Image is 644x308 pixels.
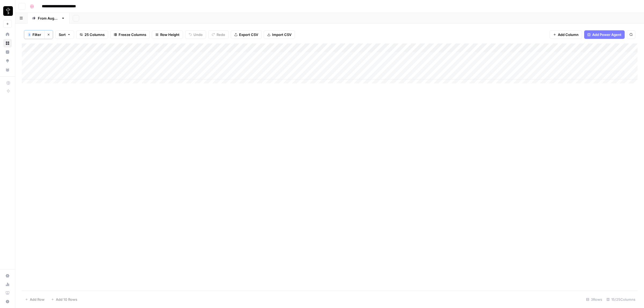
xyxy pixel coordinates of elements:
[584,295,604,304] div: 3 Rows
[110,30,150,39] button: Freeze Columns
[264,30,295,39] button: Import CSV
[24,30,44,39] button: 3Filter
[3,6,13,16] img: LP Production Workloads Logo
[56,297,77,302] span: Add 10 Rows
[85,32,105,37] span: 25 Columns
[28,32,30,37] span: 3
[584,30,625,39] button: Add Power Agent
[558,32,579,37] span: Add Column
[217,32,225,37] span: Redo
[3,30,12,39] a: Home
[152,30,183,39] button: Row Height
[27,13,69,24] a: From [DATE]
[3,272,12,280] a: Settings
[3,48,12,56] a: Insights
[59,32,66,37] span: Sort
[22,295,48,304] button: Add Row
[3,280,12,289] a: Usage
[592,32,621,37] span: Add Power Agent
[3,39,12,47] a: Browse
[208,30,229,39] button: Redo
[239,32,258,37] span: Export CSV
[32,32,41,37] span: Filter
[3,65,12,74] a: Your Data
[3,4,12,18] button: Workspace: LP Production Workloads
[3,297,12,306] button: Help + Support
[55,30,74,39] button: Sort
[119,32,146,37] span: Freeze Columns
[30,297,45,302] span: Add Row
[160,32,180,37] span: Row Height
[193,32,203,37] span: Undo
[3,289,12,297] a: Learning Hub
[48,295,80,304] button: Add 10 Rows
[28,32,31,37] div: 3
[231,30,262,39] button: Export CSV
[3,57,12,65] a: Opportunities
[76,30,108,39] button: 25 Columns
[38,16,59,21] div: From [DATE]
[604,295,638,304] div: 15/25 Columns
[550,30,582,39] button: Add Column
[272,32,291,37] span: Import CSV
[185,30,206,39] button: Undo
